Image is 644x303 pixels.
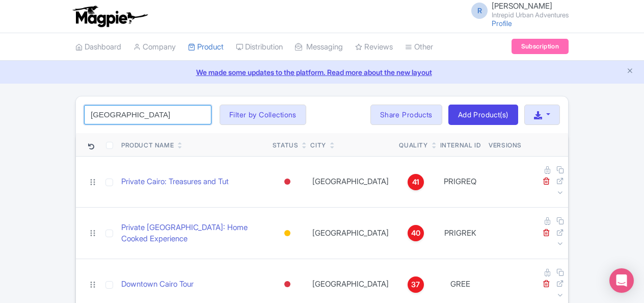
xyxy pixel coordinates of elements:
[6,67,638,78] a: We made some updates to the platform. Read more about the new layout
[412,176,419,188] span: 41
[405,33,433,61] a: Other
[626,66,634,78] button: Close announcement
[75,33,121,61] a: Dashboard
[448,105,518,125] a: Add Product(s)
[121,222,264,245] a: Private [GEOGRAPHIC_DATA]: Home Cooked Experience
[492,12,569,18] small: Intrepid Urban Adventures
[306,156,395,208] td: [GEOGRAPHIC_DATA]
[492,1,552,11] span: [PERSON_NAME]
[84,105,211,124] input: Search product name, city, or interal id
[399,276,432,293] a: 37
[492,19,512,28] a: Profile
[310,141,326,150] div: City
[306,208,395,259] td: [GEOGRAPHIC_DATA]
[399,141,427,150] div: Quality
[399,174,432,190] a: 41
[355,33,393,61] a: Reviews
[399,225,432,241] a: 40
[121,141,174,150] div: Product Name
[236,33,283,61] a: Distribution
[471,3,488,19] span: R
[121,176,229,188] a: Private Cairo: Treasures and Tut
[436,133,485,157] th: Internal ID
[370,105,442,125] a: Share Products
[411,228,420,239] span: 40
[512,39,569,54] a: Subscription
[70,5,149,28] img: logo-ab69f6fb50320c5b225c76a69d11143b.png
[282,226,292,241] div: Building
[485,133,526,157] th: Versions
[609,268,634,293] div: Open Intercom Messenger
[436,156,485,208] td: PRIGREQ
[133,33,176,61] a: Company
[411,279,420,290] span: 37
[220,105,306,125] button: Filter by Collections
[188,33,224,61] a: Product
[436,208,485,259] td: PRIGREK
[282,277,292,292] div: Inactive
[273,141,299,150] div: Status
[282,174,292,189] div: Inactive
[295,33,343,61] a: Messaging
[121,279,194,290] a: Downtown Cairo Tour
[465,2,569,18] a: R [PERSON_NAME] Intrepid Urban Adventures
